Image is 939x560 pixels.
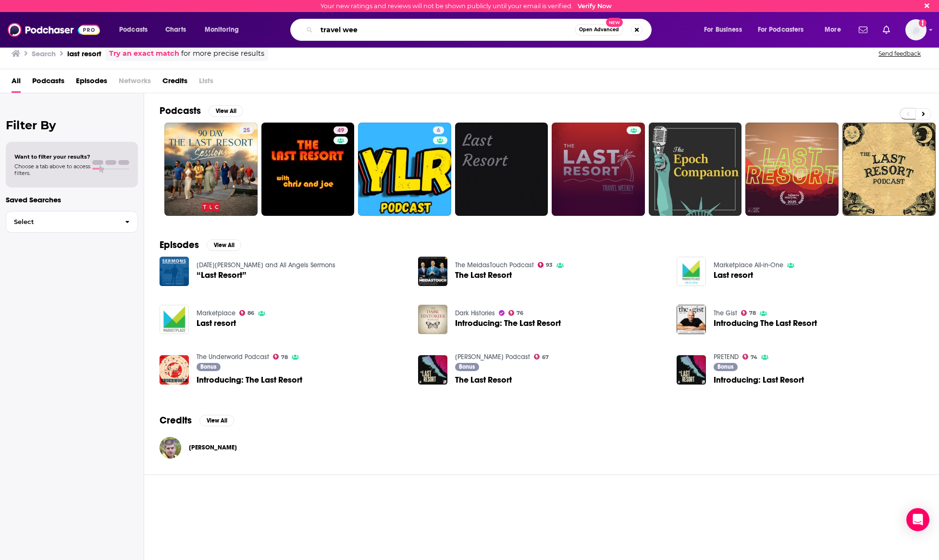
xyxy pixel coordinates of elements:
a: Dark Histories [455,309,495,317]
span: 76 [517,311,523,315]
a: The Last Resort [418,355,447,385]
button: open menu [697,22,754,37]
a: Credits [162,73,187,93]
a: Podcasts [32,73,64,93]
span: 49 [337,126,344,136]
h3: Search [32,49,56,58]
button: open menu [818,22,853,37]
span: Bonus [717,364,733,370]
span: 6 [437,126,440,136]
h2: Podcasts [160,105,201,117]
a: “Last Resort” [197,271,247,279]
a: Last resort [197,319,236,327]
button: Stephen TuckerStephen Tucker [160,432,924,463]
a: Show notifications dropdown [855,22,871,38]
a: 76 [508,310,524,316]
img: Stephen Tucker [160,437,181,459]
button: View All [207,239,241,251]
a: 78 [741,310,756,316]
img: “Last Resort” [160,257,189,286]
a: PodcastsView All [160,105,243,117]
img: The Last Resort [418,257,447,286]
a: Introducing: The Last Resort [160,355,189,385]
a: 25 [239,126,254,134]
a: 6 [358,123,451,216]
a: The Last Resort [455,271,512,279]
a: The Underworld Podcast [197,353,269,361]
span: Bonus [459,364,475,370]
span: 78 [749,311,756,315]
button: View All [209,105,243,117]
span: Choose a tab above to access filters. [14,163,90,176]
h2: Filter By [6,118,138,132]
span: 25 [243,126,250,136]
a: All [12,73,21,93]
a: Show notifications dropdown [879,22,894,38]
button: open menu [198,22,251,37]
a: 93 [538,262,553,268]
svg: Email not verified [919,19,927,27]
img: Last resort [677,257,706,286]
img: User Profile [905,19,927,40]
span: New [606,18,623,27]
a: Episodes [76,73,107,93]
span: Logged in as atenbroek [905,19,927,40]
a: Marketplace All-in-One [714,261,783,269]
span: Introducing: The Last Resort [197,376,302,384]
span: For Business [704,23,742,37]
span: [PERSON_NAME] [189,444,237,451]
span: Open Advanced [579,27,619,32]
button: open menu [112,22,160,37]
a: Thomas Paine Podcast [455,353,530,361]
a: CreditsView All [160,414,234,426]
img: Podchaser - Follow, Share and Rate Podcasts [8,21,100,39]
img: Last resort [160,305,189,334]
a: 49 [261,123,355,216]
a: Introducing: The Last Resort [418,305,447,334]
p: Saved Searches [6,195,138,204]
span: Podcasts [119,23,148,37]
div: Your new ratings and reviews will not be shown publicly until your email is verified. [321,2,612,10]
img: Introducing: Last Resort [677,355,706,385]
a: PRETEND [714,353,739,361]
span: Lists [199,73,213,93]
img: Introducing The Last Resort [677,305,706,334]
a: Introducing The Last Resort [714,319,817,327]
span: for more precise results [181,48,264,59]
span: Last resort [714,271,753,279]
a: Try an exact match [109,48,179,59]
button: Show profile menu [905,19,927,40]
span: 67 [542,355,549,360]
button: Open AdvancedNew [575,24,623,36]
input: Search podcasts, credits, & more... [317,22,575,37]
a: 49 [334,126,348,134]
span: Bonus [200,364,216,370]
div: Open Intercom Messenger [906,508,929,531]
a: 78 [273,354,288,360]
a: Saint Michael and All Angels Sermons [197,261,335,269]
span: For Podcasters [758,23,804,37]
div: Search podcasts, credits, & more... [299,19,661,41]
span: 86 [247,311,254,315]
a: Introducing: Last Resort [714,376,804,384]
span: Select [6,219,117,225]
a: EpisodesView All [160,239,241,251]
a: 25 [164,123,258,216]
span: More [825,23,841,37]
a: 6 [433,126,444,134]
span: 93 [546,263,553,267]
a: Charts [159,22,192,37]
span: Networks [119,73,151,93]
